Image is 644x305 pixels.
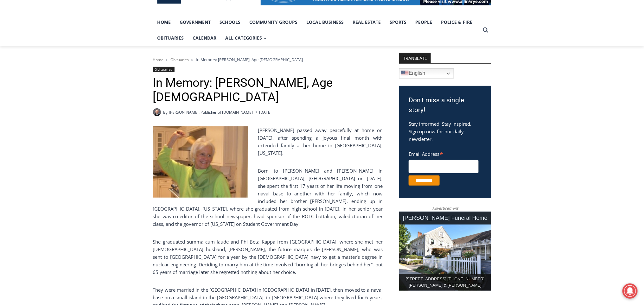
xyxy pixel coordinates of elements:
[188,30,221,46] a: Calendar
[409,148,479,159] label: Email Address
[411,14,437,30] a: People
[65,40,90,76] div: Located at [STREET_ADDRESS][PERSON_NAME]
[399,274,491,291] div: [STREET_ADDRESS] [PHONE_NUMBER] [PERSON_NAME] & [PERSON_NAME]
[175,14,215,30] a: Government
[302,14,348,30] a: Local Business
[153,76,383,105] h1: In Memory: [PERSON_NAME], Age [DEMOGRAPHIC_DATA]
[163,109,168,115] span: By
[480,24,491,36] button: View Search Form
[399,212,491,225] div: [PERSON_NAME] Funeral Home
[153,167,383,228] p: Born to [PERSON_NAME] and [PERSON_NAME] in [GEOGRAPHIC_DATA], [GEOGRAPHIC_DATA] on [DATE], she sp...
[153,30,188,46] a: Obituaries
[401,70,409,77] img: en
[153,126,383,157] p: [PERSON_NAME] passed away peacefully at home on [DATE], after spending a joyous final month with ...
[426,205,464,211] span: Advertisement
[153,108,161,116] a: Author image
[2,65,62,89] span: Open Tues. - Sun. [PHONE_NUMBER]
[160,0,299,61] div: "The first chef I interviewed talked about coming to [GEOGRAPHIC_DATA] from [GEOGRAPHIC_DATA] in ...
[166,58,168,62] span: >
[192,58,194,62] span: >
[245,14,302,30] a: Community Groups
[166,63,294,77] span: Intern @ [DOMAIN_NAME]
[153,126,248,198] img: Obituary - Barbara defrondeville
[171,57,189,62] a: Obituaries
[409,95,481,115] h3: Don't miss a single story!
[152,61,307,79] a: Intern @ [DOMAIN_NAME]
[153,67,175,72] a: Obituaries
[196,57,303,62] span: In Memory: [PERSON_NAME], Age [DEMOGRAPHIC_DATA]
[153,57,164,62] a: Home
[409,120,481,143] p: Stay informed. Stay inspired. Sign up now for our daily newsletter.
[169,110,253,115] a: [PERSON_NAME], Publisher of [DOMAIN_NAME]
[348,14,386,30] a: Real Estate
[259,109,272,115] time: [DATE]
[153,14,480,46] nav: Primary Navigation
[153,14,175,30] a: Home
[437,14,477,30] a: Police & Fire
[221,30,271,46] button: Child menu of All Categories
[153,56,383,63] nav: Breadcrumbs
[153,238,383,276] p: She graduated summa cum laude and Phi Beta Kappa from [GEOGRAPHIC_DATA], where she met her [DEMOG...
[386,14,411,30] a: Sports
[215,14,245,30] a: Schools
[399,68,454,79] a: English
[0,64,64,79] a: Open Tues. - Sun. [PHONE_NUMBER]
[399,53,431,63] strong: TRANSLATE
